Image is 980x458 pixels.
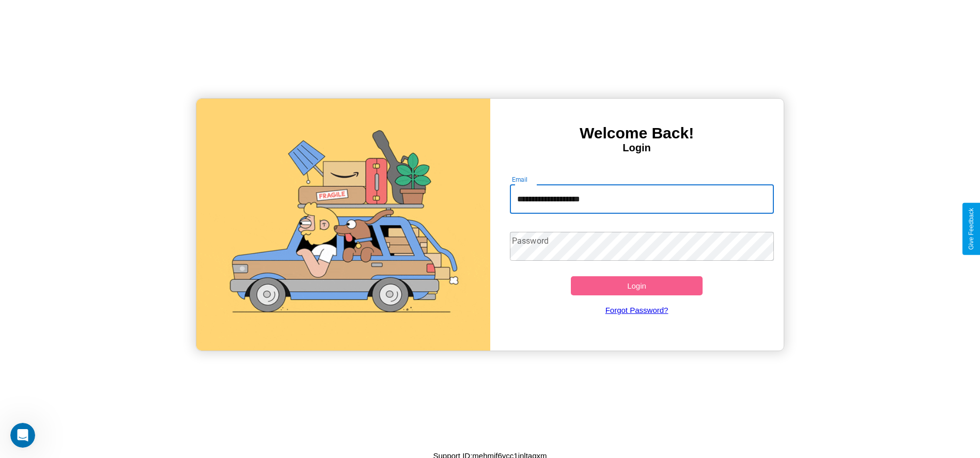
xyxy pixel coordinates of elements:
[571,276,703,295] button: Login
[968,208,975,250] div: Give Feedback
[196,99,490,351] img: gif
[490,142,784,154] h4: Login
[505,295,769,325] a: Forgot Password?
[490,124,784,142] h3: Welcome Back!
[512,175,528,184] label: Email
[10,423,35,448] iframe: Intercom live chat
